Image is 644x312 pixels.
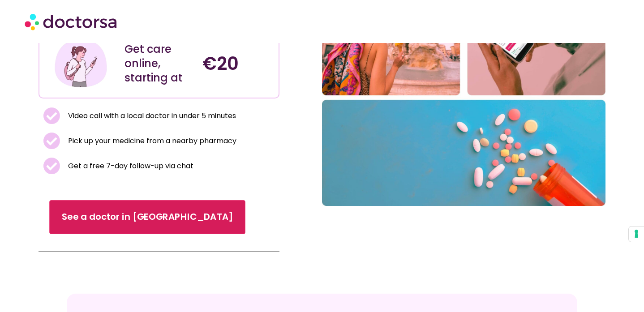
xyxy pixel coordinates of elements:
div: Get care online, starting at [125,42,194,85]
span: Get a free 7-day follow-up via chat [66,160,193,172]
span: Pick up your medicine from a nearby pharmacy [66,135,236,147]
h4: €20 [202,53,272,74]
span: Video call with a local doctor in under 5 minutes [66,110,236,122]
span: See a doctor in [GEOGRAPHIC_DATA] [62,210,233,223]
a: See a doctor in [GEOGRAPHIC_DATA] [50,200,245,234]
button: Your consent preferences for tracking technologies [629,227,644,242]
img: Illustration depicting a young woman in a casual outfit, engaged with her smartphone. She has a p... [53,36,109,91]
